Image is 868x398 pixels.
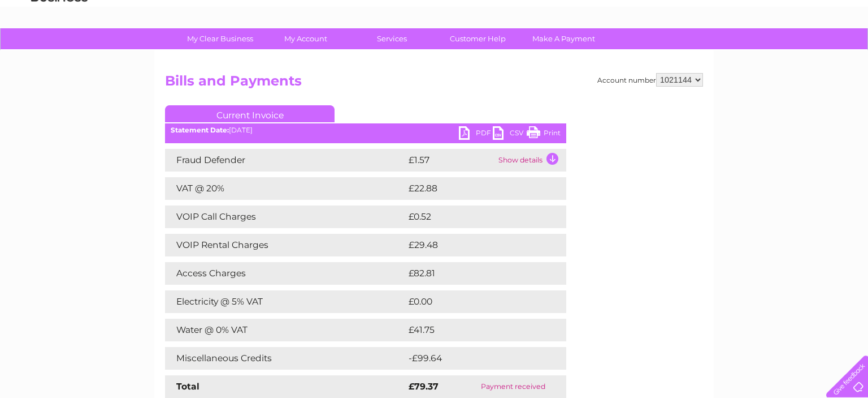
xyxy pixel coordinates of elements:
a: Energy [697,48,722,57]
b: Statement Date: [171,126,229,134]
strong: £79.37 [409,381,439,392]
div: [DATE] [165,126,566,134]
a: Print [527,126,561,143]
a: Telecoms [729,48,763,57]
a: My Account [259,28,353,49]
td: -£99.64 [406,347,546,370]
td: Fraud Defender [165,149,406,172]
td: Miscellaneous Credits [165,347,406,370]
a: Services [345,28,439,49]
div: Account number [597,73,703,87]
h2: Bills and Payments [165,73,703,95]
td: Access Charges [165,262,406,285]
td: £0.52 [406,206,540,228]
div: Clear Business is a trading name of Verastar Limited (registered in [GEOGRAPHIC_DATA] No. 3667643... [168,6,702,55]
a: CSV [493,126,527,143]
a: Blog [770,48,786,57]
td: £0.00 [406,290,540,313]
td: £29.48 [406,234,544,256]
a: Contact [793,48,821,57]
td: VOIP Rental Charges [165,234,406,256]
td: £41.75 [406,319,542,341]
a: Log out [831,48,857,57]
strong: Total [176,381,199,392]
a: Water [669,48,691,57]
td: £82.81 [406,262,542,285]
a: PDF [459,126,493,143]
td: £22.88 [406,177,544,200]
a: Current Invoice [165,105,335,122]
a: Make A Payment [517,28,610,49]
a: Customer Help [431,28,524,49]
img: logo.png [31,29,88,64]
a: 0333 014 3131 [655,6,733,20]
td: Show details [496,149,566,172]
td: VAT @ 20% [165,177,406,200]
a: My Clear Business [173,28,267,49]
td: £1.57 [406,149,496,172]
td: Water @ 0% VAT [165,319,406,341]
td: Electricity @ 5% VAT [165,290,406,313]
td: VOIP Call Charges [165,206,406,228]
td: Payment received [460,375,566,398]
